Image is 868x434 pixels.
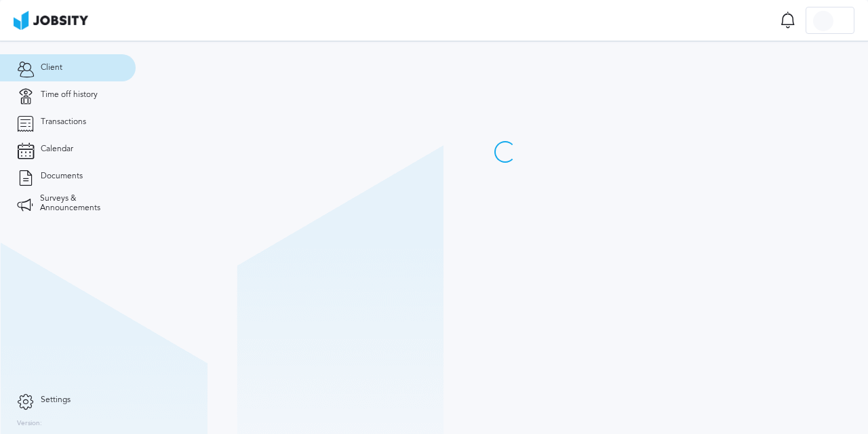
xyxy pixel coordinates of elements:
[14,11,88,30] img: ab4bad089aa723f57921c736e9817d99.png
[41,172,83,181] span: Documents
[41,90,98,100] span: Time off history
[17,420,42,428] label: Version:
[41,395,71,405] span: Settings
[40,194,119,213] span: Surveys & Announcements
[41,117,86,127] span: Transactions
[41,63,62,73] span: Client
[41,144,73,154] span: Calendar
